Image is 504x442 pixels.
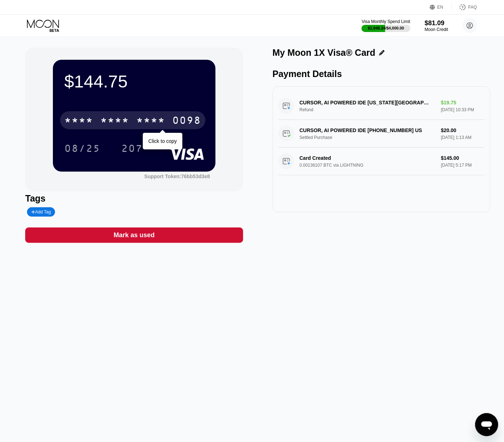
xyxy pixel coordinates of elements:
div: FAQ [468,5,477,10]
div: $81.09 [425,19,448,27]
div: Moon Credit [425,27,448,32]
div: 08/25 [64,144,100,155]
div: Tags [25,193,243,204]
div: EN [430,4,452,11]
div: EN [437,5,444,10]
div: $81.09Moon Credit [425,19,448,32]
div: $1,948.24 / $4,000.00 [368,26,404,30]
div: Visa Monthly Spend Limit [362,19,410,24]
div: Support Token:76bb53d3e8 [144,173,210,179]
div: Add Tag [31,209,51,215]
div: Payment Details [273,69,490,79]
div: FAQ [452,4,477,11]
div: My Moon 1X Visa® Card [273,48,376,58]
div: Add Tag [27,207,55,217]
div: Visa Monthly Spend Limit$1,948.24/$4,000.00 [362,19,410,32]
div: 207 [116,139,148,157]
div: 0098 [172,116,201,127]
div: $144.75 [64,71,204,91]
div: Mark as used [25,227,243,243]
div: Support Token: 76bb53d3e8 [144,173,210,179]
div: Click to copy [148,138,177,144]
iframe: Button to launch messaging window [475,413,498,436]
div: 207 [121,144,143,155]
div: Mark as used [114,231,155,239]
div: 08/25 [59,139,106,157]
